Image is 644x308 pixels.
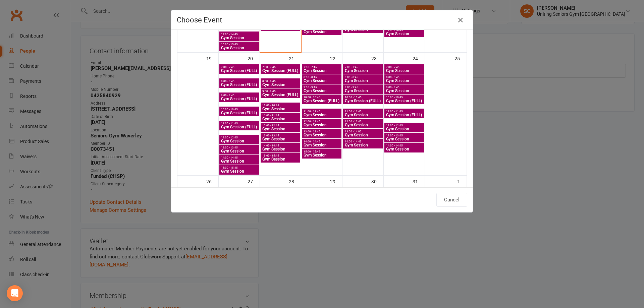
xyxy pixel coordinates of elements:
[303,30,340,34] span: Gym Session
[330,53,342,64] div: 22
[344,28,381,32] span: Gym Session
[262,66,299,69] span: 7:00 - 7:45
[454,53,467,64] div: 25
[303,79,340,83] span: Gym Session
[262,144,299,147] span: 14:00 - 14:45
[262,83,299,87] span: Gym Session
[386,86,423,89] span: 9:00 - 9:45
[386,89,423,93] span: Gym Session
[371,176,383,187] div: 30
[386,29,423,32] span: 14:00 - 14:45
[386,79,423,83] span: Gym Session
[386,134,423,137] span: 13:00 - 13:45
[221,97,258,101] span: Gym Session (FULL)
[386,32,423,36] span: Gym Session
[303,153,340,157] span: Gym Session
[221,36,258,40] span: Gym Session
[344,133,381,137] span: Gym Session
[303,89,340,93] span: Gym Session
[262,127,299,131] span: Gym Session
[344,110,381,113] span: 11:00 - 11:45
[262,104,299,107] span: 10:00 - 10:45
[344,76,381,79] span: 8:00 - 8:45
[221,111,258,115] span: Gym Session (FULL)
[221,166,258,169] span: 15:00 - 15:45
[386,124,423,127] span: 12:00 - 12:45
[206,53,218,64] div: 19
[303,99,340,103] span: Gym Session (FULL)
[262,107,299,111] span: Gym Session
[303,123,340,127] span: Gym Session
[262,147,299,151] span: Gym Session
[221,66,258,69] span: 7:00 - 7:45
[221,159,258,163] span: Gym Session
[221,46,258,50] span: Gym Session
[386,127,423,131] span: Gym Session
[262,117,299,121] span: Gym Session
[303,150,340,153] span: 15:00 - 15:45
[436,193,467,207] button: Cancel
[221,83,258,87] span: Gym Session (FULL)
[344,86,381,89] span: 9:00 - 9:45
[221,43,258,46] span: 15:00 - 15:45
[344,113,381,117] span: Gym Session
[248,176,260,187] div: 27
[262,154,299,157] span: 15:00 - 15:45
[386,147,423,151] span: Gym Session
[303,130,340,133] span: 13:00 - 13:45
[330,176,342,187] div: 29
[455,15,466,25] button: Close
[344,120,381,123] span: 12:00 - 12:45
[303,133,340,137] span: Gym Session
[221,94,258,97] span: 9:00 - 9:45
[303,76,340,79] span: 8:00 - 8:45
[413,176,425,187] div: 31
[386,137,423,141] span: Gym Session
[303,69,340,73] span: Gym Session
[386,76,423,79] span: 8:00 - 8:45
[262,69,299,73] span: Gym Session (FULL)
[344,130,381,133] span: 13:00 - 14:00
[221,136,258,139] span: 12:00 - 12:45
[262,90,299,93] span: 9:00 - 9:45
[221,125,258,129] span: Gym Session (FULL)
[177,16,467,24] h4: Choose Event
[386,144,423,147] span: 14:00 - 14:45
[386,66,423,69] span: 7:00 - 7:45
[289,53,301,64] div: 21
[221,108,258,111] span: 10:00 - 10:45
[262,80,299,83] span: 8:00 - 8:45
[371,53,383,64] div: 23
[344,96,381,99] span: 10:00 - 10:45
[344,89,381,93] span: Gym Session
[221,122,258,125] span: 11:00 - 11:45
[386,99,423,103] span: Gym Session (FULL)
[248,53,260,64] div: 20
[262,26,299,30] span: Gym Session
[303,140,340,143] span: 14:00 - 14:45
[457,176,467,187] div: 1
[221,139,258,143] span: Gym Session
[221,146,258,149] span: 13:00 - 13:45
[303,66,340,69] span: 7:00 - 7:45
[262,137,299,141] span: Gym Session
[262,157,299,161] span: Gym Session
[303,96,340,99] span: 10:00 - 10:45
[289,176,301,187] div: 28
[303,110,340,113] span: 11:00 - 11:45
[303,86,340,89] span: 9:00 - 9:45
[221,156,258,159] span: 14:00 - 14:45
[344,140,381,143] span: 14:00 - 14:45
[386,96,423,99] span: 10:00 - 10:45
[344,99,381,103] span: Gym Session (FULL)
[344,123,381,127] span: Gym Session
[221,149,258,153] span: Gym Session
[303,120,340,123] span: 12:00 - 12:45
[303,113,340,117] span: Gym Session
[7,285,23,301] div: Open Intercom Messenger
[413,53,425,64] div: 24
[262,93,299,97] span: Gym Session (FULL)
[221,169,258,173] span: Gym Session
[386,69,423,73] span: Gym Session
[221,69,258,73] span: Gym Session (FULL)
